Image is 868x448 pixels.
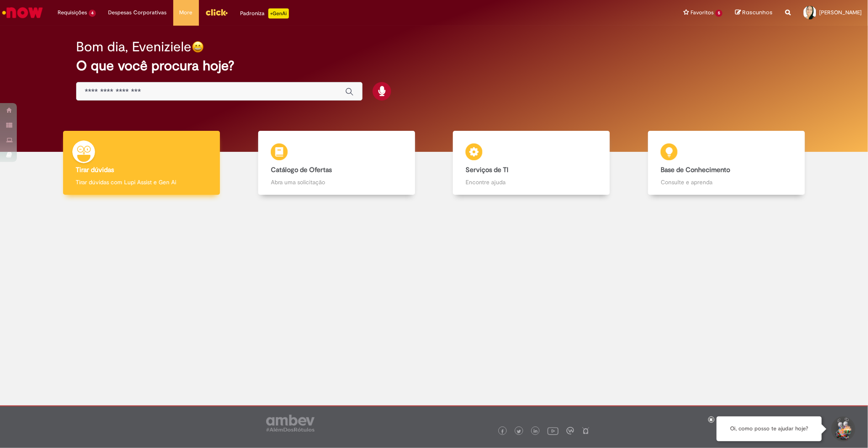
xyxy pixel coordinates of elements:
p: +GenAi [268,8,289,19]
b: Tirar dúvidas [76,166,114,174]
span: [PERSON_NAME] [819,9,862,16]
img: logo_footer_youtube.png [548,425,558,436]
h2: Bom dia, Eveniziele [76,40,192,54]
img: logo_footer_workplace.png [566,427,574,435]
h2: O que você procura hoje? [76,58,792,73]
img: click_logo_yellow_360x200.png [205,6,228,19]
img: logo_footer_ambev_rotulo_gray.png [266,415,315,432]
p: Tirar dúvidas com Lupi Assist e Gen Ai [76,178,207,186]
span: Despesas Corporativas [108,8,167,17]
span: 4 [89,10,96,17]
b: Serviços de TI [466,166,508,174]
img: logo_footer_naosei.png [582,427,590,435]
img: happy-face.png [192,41,204,53]
b: Base de Conhecimento [661,166,730,174]
button: Iniciar Conversa de Suporte [830,416,855,442]
img: logo_footer_facebook.png [500,429,505,434]
span: Rascunhos [742,8,773,16]
a: Catálogo de Ofertas Abra uma solicitação [239,131,434,195]
p: Abra uma solicitação [271,178,402,186]
b: Catálogo de Ofertas [271,166,332,174]
a: Tirar dúvidas Tirar dúvidas com Lupi Assist e Gen Ai [44,131,239,195]
p: Consulte e aprenda [661,178,792,186]
img: logo_footer_linkedin.png [534,429,538,434]
div: Padroniza [241,8,289,19]
span: More [180,8,193,17]
img: logo_footer_twitter.png [517,429,521,434]
img: ServiceNow [1,4,44,21]
div: Oi, como posso te ajudar hoje? [717,416,822,441]
a: Serviços de TI Encontre ajuda [434,131,629,195]
p: Encontre ajuda [466,178,597,186]
span: 5 [715,10,722,17]
span: Requisições [58,8,87,17]
span: Favoritos [691,8,714,17]
a: Base de Conhecimento Consulte e aprenda [629,131,824,195]
a: Rascunhos [735,9,773,17]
